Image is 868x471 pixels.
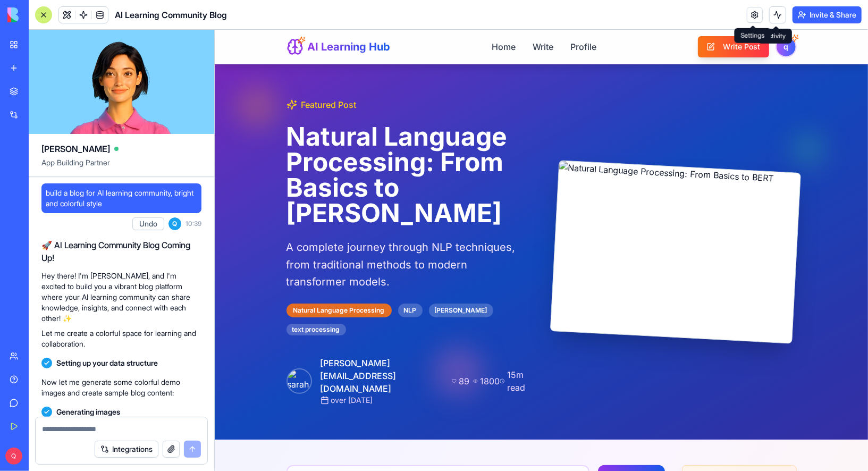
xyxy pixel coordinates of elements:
span: 1800 [265,345,276,358]
a: Home [277,11,301,23]
div: [PERSON_NAME] [214,274,279,288]
button: q [561,6,582,28]
span: 10:39 [186,220,201,228]
p: [PERSON_NAME][EMAIL_ADDRESS][DOMAIN_NAME] [106,327,238,365]
span: 15 m read [292,339,314,364]
p: A complete journey through NLP techniques, from traditional methods to modern transformer models. [72,209,314,261]
div: NLP [183,274,208,288]
div: Natural Language Processing [72,274,177,288]
span: Featured Post [87,69,142,81]
button: Write Post [483,6,554,28]
span: Q [5,448,22,465]
span: Generating images [56,407,120,417]
img: logo [7,7,73,22]
h2: 🚀 AI Learning Community Blog Coming Up! [41,239,201,264]
div: Activity [758,29,792,44]
span: [PERSON_NAME] [41,142,110,155]
span: 89 [244,345,250,358]
p: Hey there! I'm [PERSON_NAME], and I'm excited to build you a vibrant blog platform where your AI ... [41,271,201,324]
div: Settings [735,28,771,43]
button: Invite & Share [793,6,862,23]
span: build a blog for AI learning community, bright and colorful style [46,188,197,209]
p: Now let me generate some colorful demo images and create sample blog content: [41,377,201,398]
div: over [DATE] [106,365,238,376]
span: Q [168,217,181,230]
h1: Natural Language Processing: From Basics to [PERSON_NAME] [72,94,314,196]
img: Natural Language Processing: From Basics to BERT [335,131,585,313]
button: Search [383,435,450,461]
a: Write [318,11,339,23]
button: Integrations [95,441,158,458]
span: App Building Partner [41,157,201,176]
img: sarah.student@ailearn.com [73,340,96,363]
a: AI Learning Hub [72,9,176,26]
div: text processing [72,294,131,306]
span: AI Learning Hub [93,10,176,24]
span: q [562,7,581,27]
a: Profile [356,11,382,23]
span: Setting up your data structure [56,358,158,368]
button: Undo [132,217,164,230]
p: Let me create a colorful space for learning and collaboration. [41,328,201,349]
span: AI Learning Community Blog [115,9,227,21]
